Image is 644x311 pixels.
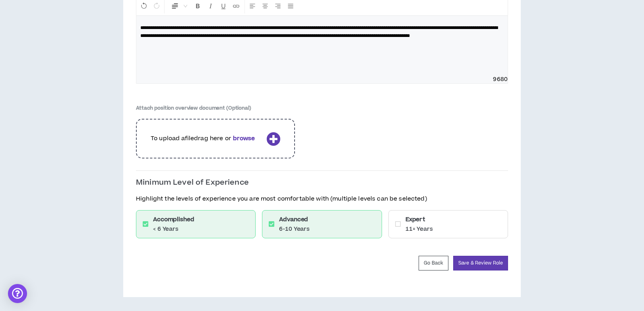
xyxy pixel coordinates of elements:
[405,215,433,224] h6: Expert
[151,134,263,143] p: To upload a file drag here or
[279,215,310,224] h6: Advanced
[8,284,27,303] div: Open Intercom Messenger
[136,115,295,162] div: To upload afiledrag here orbrowse
[136,104,251,112] label: Attach position overview document (Optional)
[153,225,194,233] p: < 6 Years
[136,195,508,203] p: Highlight the levels of experience you are most comfortable with (multiple levels can be selected)
[279,225,310,233] p: 6-10 Years
[453,256,508,270] button: Save & Review Role
[493,75,508,83] span: 9680
[153,215,194,224] h6: Accomplished
[405,225,433,233] p: 11+ Years
[233,134,255,143] b: browse
[419,256,448,270] button: Go Back
[136,177,508,188] p: Minimum Level of Experience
